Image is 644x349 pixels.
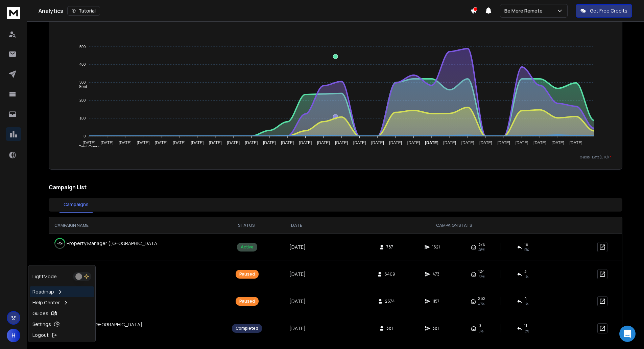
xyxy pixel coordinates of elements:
tspan: [DATE] [263,140,276,145]
tspan: [DATE] [191,140,204,145]
th: DATE [277,217,316,234]
td: Accounting [GEOGRAPHIC_DATA] [49,315,157,334]
tspan: [DATE] [479,140,492,145]
tspan: [DATE] [335,140,348,145]
tspan: [DATE] [227,140,240,145]
span: 47 % [478,301,484,307]
span: 0% [478,328,483,334]
span: 0 [478,323,481,328]
span: 2 % [524,247,529,253]
span: 53 % [478,274,485,280]
p: Roadmap [32,288,54,295]
tspan: 300 [79,80,86,84]
tspan: [DATE] [570,140,582,145]
p: Light Mode [32,273,57,280]
tspan: [DATE] [137,140,149,145]
span: 1 % [524,274,528,280]
span: 376 [478,242,485,247]
tspan: [DATE] [425,140,438,145]
td: Ecommerce [49,261,157,280]
td: [DATE] [277,234,316,261]
tspan: [DATE] [533,140,546,145]
p: Get Free Credits [590,7,627,14]
div: Active [237,243,257,252]
span: 262 [478,296,485,301]
td: [DATE] [277,261,316,288]
tspan: [DATE] [461,140,474,145]
a: Help Center [30,297,94,308]
tspan: [DATE] [443,140,456,145]
tspan: [DATE] [552,140,565,145]
span: 473 [432,271,439,277]
button: Get Free Credits [576,4,632,18]
tspan: 500 [79,45,86,49]
tspan: [DATE] [209,140,222,145]
p: Settings [32,321,51,328]
a: Settings [30,319,94,330]
span: 19 [524,242,528,247]
th: CAMPAIGN NAME [49,217,216,234]
span: 11 [524,323,527,328]
tspan: [DATE] [82,140,95,145]
span: 6409 [384,271,395,277]
td: [DATE] [277,315,316,342]
tspan: [DATE] [317,140,330,145]
p: Logout [32,332,49,339]
p: Guides [32,310,48,317]
span: Sent [74,84,87,89]
span: 3 % [524,328,529,334]
tspan: [DATE] [516,140,528,145]
tspan: 200 [79,98,86,102]
a: Roadmap [30,286,94,297]
tspan: [DATE] [498,140,510,145]
span: 48 % [478,247,485,253]
div: Open Intercom Messenger [619,326,636,342]
h2: Campaign List [49,183,622,191]
p: Help Center [32,299,60,306]
tspan: [DATE] [155,140,168,145]
div: Completed [232,324,262,333]
tspan: [DATE] [173,140,186,145]
span: 3 [524,269,527,274]
tspan: 100 [79,116,86,120]
button: Tutorial [67,6,100,16]
span: 381 [432,326,439,331]
div: Analytics [39,6,470,16]
tspan: [DATE] [407,140,420,145]
div: Paused [236,270,259,279]
button: H [7,329,20,342]
tspan: [DATE] [389,140,402,145]
p: 47 % [57,240,63,247]
span: 381 [386,326,393,331]
span: 4 [524,296,527,301]
td: Property Manager ([GEOGRAPHIC_DATA]) [49,234,157,253]
a: Guides [30,308,94,319]
td: Surgeon [49,288,157,307]
span: 787 [386,244,393,250]
th: CAMPAIGN STATS [316,217,592,234]
span: 1621 [432,244,440,250]
tspan: [DATE] [299,140,312,145]
tspan: [DATE] [101,140,114,145]
span: 1 % [524,301,528,307]
span: 1157 [432,299,439,304]
th: STATUS [216,217,277,234]
div: Paused [236,297,259,306]
p: Be More Remote [504,7,545,14]
tspan: 400 [79,63,86,67]
p: x-axis : Date(UTC) [60,155,611,160]
span: 2674 [385,299,395,304]
tspan: [DATE] [245,140,258,145]
td: [DATE] [277,288,316,315]
tspan: [DATE] [353,140,366,145]
tspan: [DATE] [371,140,384,145]
tspan: [DATE] [119,140,132,145]
span: 124 [478,269,485,274]
button: Campaigns [59,197,93,213]
span: Total Opens [74,145,100,149]
tspan: [DATE] [281,140,294,145]
tspan: 0 [84,134,86,138]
